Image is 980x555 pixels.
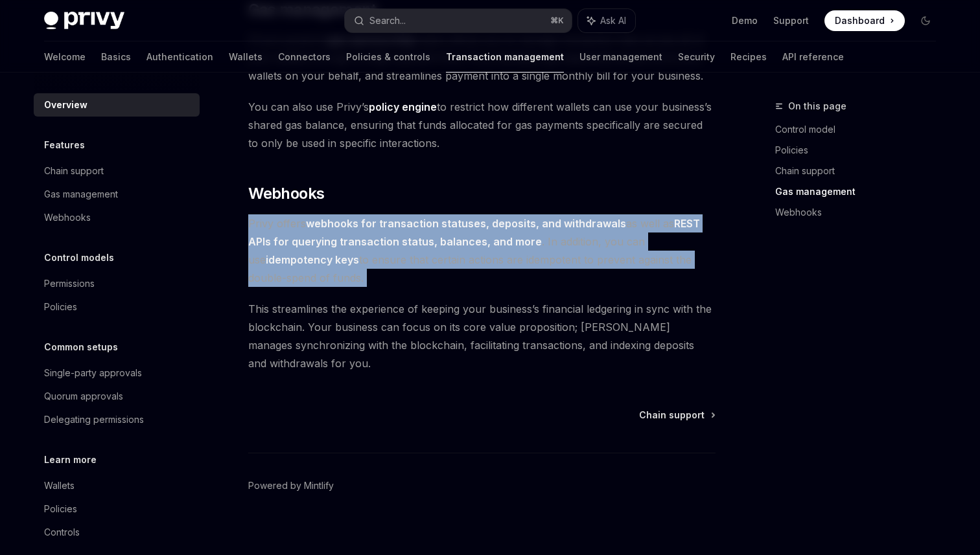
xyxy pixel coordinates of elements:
div: Chain support [44,163,104,179]
span: This streamlines the experience of keeping your business’s financial ledgering in sync with the b... [248,300,716,372]
span: Privy offers as well as . In addition, you can use to ensure that certain actions are idempotent ... [248,214,716,287]
span: Chain support [639,409,705,422]
div: Permissions [44,276,95,291]
span: On this page [788,98,846,114]
a: Connectors [278,41,331,73]
div: Gas management [44,187,118,202]
a: Gas management [775,181,946,202]
div: Overview [44,97,87,113]
a: Authentication [146,41,213,73]
a: Chain support [639,409,714,422]
a: API reference [782,41,844,73]
a: Welcome [44,41,86,73]
span: You can also use Privy’s to restrict how different wallets can use your business’s shared gas bal... [248,98,716,152]
a: Controls [34,521,200,544]
a: Overview [34,93,200,117]
a: User management [579,41,662,73]
a: Gas management [34,183,200,206]
div: Search... [369,13,406,28]
strong: webhooks for transaction statuses, deposits, and withdrawals [306,217,626,230]
a: Chain support [775,161,946,181]
a: Permissions [34,272,200,295]
span: Dashboard [835,14,885,27]
img: dark logo [44,12,124,30]
span: ⌘ K [550,16,564,26]
a: Basics [101,41,131,73]
a: Control model [775,119,946,140]
a: Transaction management [446,41,564,73]
a: Dashboard [824,10,905,31]
button: Search...⌘K [345,9,572,32]
a: Demo [732,14,758,27]
a: Wallets [34,474,200,497]
h5: Common setups [44,339,118,355]
a: Wallets [229,41,262,73]
a: Recipes [730,41,767,73]
div: Delegating permissions [44,412,144,427]
span: Webhooks [248,183,324,204]
div: Webhooks [44,210,91,225]
a: Quorum approvals [34,385,200,408]
h5: Features [44,137,85,153]
strong: idempotency keys [266,253,359,266]
h5: Learn more [44,452,97,468]
a: Single-party approvals [34,361,200,385]
span: Ask AI [600,14,626,27]
div: Single-party approvals [44,365,142,381]
button: Toggle dark mode [915,10,936,31]
a: Support [773,14,809,27]
strong: policy engine [369,100,437,113]
button: Ask AI [578,9,635,32]
a: Policies [34,295,200,319]
div: Quorum approvals [44,389,123,404]
a: Chain support [34,159,200,183]
a: Webhooks [34,206,200,229]
a: Powered by Mintlify [248,479,334,492]
a: Security [678,41,715,73]
div: Policies [44,299,77,315]
div: Policies [44,501,77,517]
h5: Control models [44,250,114,266]
a: Policies & controls [346,41,430,73]
div: Controls [44,525,80,540]
a: Delegating permissions [34,408,200,431]
div: Wallets [44,478,75,493]
a: Policies [34,497,200,521]
a: Webhooks [775,202,946,223]
a: Policies [775,140,946,161]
